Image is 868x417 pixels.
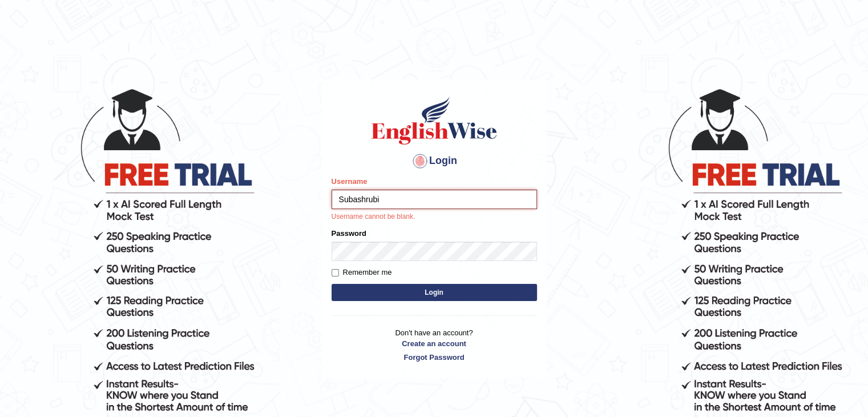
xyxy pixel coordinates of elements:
[332,269,339,276] input: Remember me
[369,95,499,146] img: Logo of English Wise sign in for intelligent practice with AI
[332,352,537,363] a: Forgot Password
[332,152,537,170] h4: Login
[332,267,392,278] label: Remember me
[332,212,537,222] p: Username cannot be blank.
[332,228,366,239] label: Password
[332,284,537,301] button: Login
[332,327,537,363] p: Don't have an account?
[332,338,537,349] a: Create an account
[332,176,368,187] label: Username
